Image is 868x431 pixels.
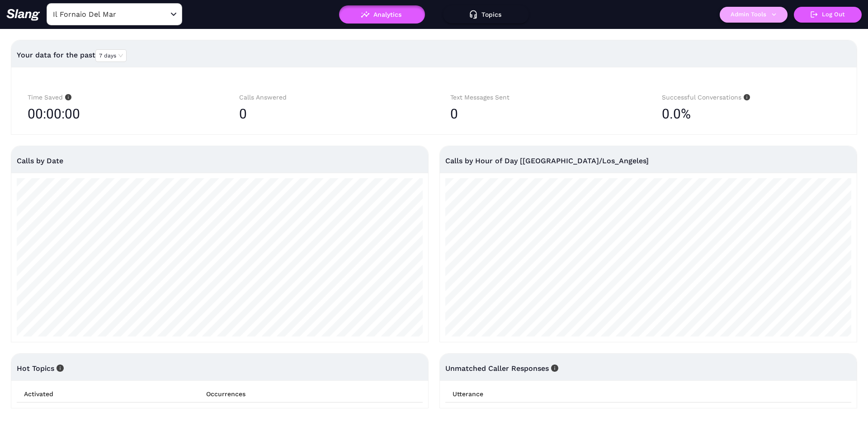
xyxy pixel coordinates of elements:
span: 0 [450,106,458,122]
img: 623511267c55cb56e2f2a487_logo2.png [6,9,40,21]
div: Calls by Date [17,146,423,175]
button: Admin Tools [720,7,788,23]
span: info-circle [549,365,558,372]
span: info-circle [741,94,750,100]
span: 0 [239,106,247,122]
th: Activated [17,386,199,403]
button: Open [168,9,179,20]
a: Analytics [339,11,425,17]
span: Hot Topics [17,364,64,373]
span: info-circle [63,94,71,100]
span: Time Saved [28,94,71,101]
button: Log Out [794,7,862,23]
div: Text Messages Sent [450,92,629,103]
button: Topics [443,5,529,24]
span: 7 days [99,50,123,62]
div: Your data for the past [17,44,851,66]
span: Successful Conversations [662,94,750,101]
span: info-circle [54,365,64,372]
div: Calls Answered [239,92,418,103]
th: Utterance [445,386,851,403]
div: Calls by Hour of Day [[GEOGRAPHIC_DATA]/Los_Angeles] [445,146,851,175]
span: 00:00:00 [28,103,80,125]
th: Occurrences [199,386,423,403]
button: Analytics [339,5,425,24]
span: 0.0% [662,103,691,125]
span: Unmatched Caller Responses [445,364,558,373]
